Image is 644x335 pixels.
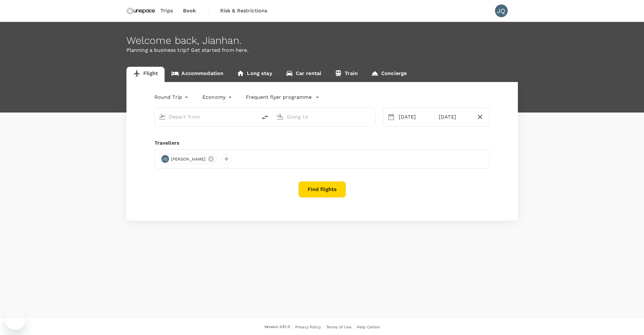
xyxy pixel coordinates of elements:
[126,67,165,82] a: Flight
[220,7,268,15] span: Risk & Restrictions
[326,324,351,331] a: Terms of Use
[295,325,321,329] span: Privacy Policy
[396,111,433,123] div: [DATE]
[436,111,473,123] div: [DATE]
[328,67,364,82] a: Train
[160,7,173,15] span: Trips
[126,35,518,46] div: Welcome back , Jianhan .
[495,4,508,17] div: JQ
[167,156,210,162] span: [PERSON_NAME]
[326,325,351,329] span: Terms of Use
[230,67,279,82] a: Long stay
[253,116,254,117] button: Open
[246,93,319,101] button: Frequent flyer programme
[5,310,25,330] iframe: Button to launch messaging window
[202,92,233,102] div: Economy
[364,67,413,82] a: Concierge
[126,46,518,54] p: Planning a business trip? Get started from here.
[183,7,196,15] span: Book
[154,139,490,147] div: Travellers
[165,67,230,82] a: Accommodation
[295,324,321,331] a: Privacy Policy
[154,92,190,102] div: Round Trip
[371,116,372,117] button: Open
[357,325,380,329] span: Help Centre
[161,155,169,163] div: JQ
[246,93,312,101] p: Frequent flyer programme
[264,324,290,330] span: Version 3.51.0
[126,4,156,18] img: Unispace
[160,154,217,164] div: JQ[PERSON_NAME]
[357,324,380,331] a: Help Centre
[169,112,244,122] input: Depart from
[287,112,362,122] input: Going to
[279,67,328,82] a: Car rental
[298,181,346,198] button: Find flights
[257,110,273,125] button: delete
